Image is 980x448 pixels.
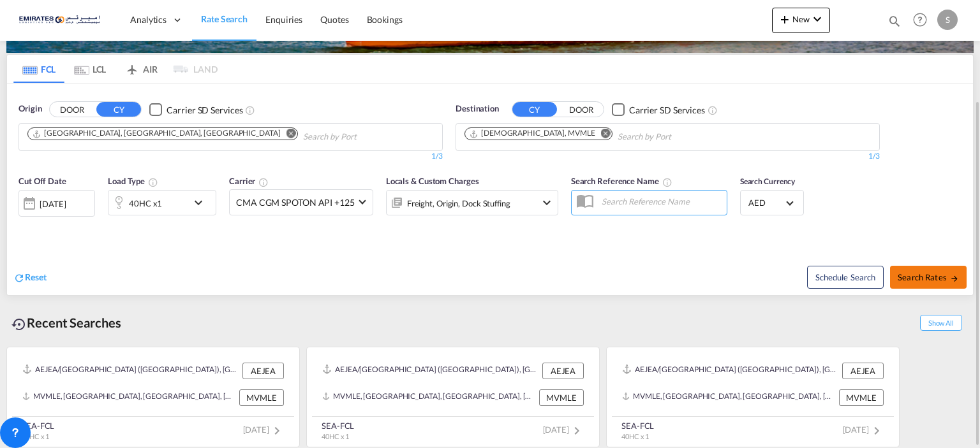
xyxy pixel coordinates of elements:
[887,14,902,33] div: icon-magnify
[612,103,705,116] md-checkbox: Checkbox No Ink
[22,389,236,406] div: MVMLE, Male, Maldives, Indian Subcontinent, Asia Pacific
[839,389,884,406] div: MVMLE
[25,271,47,282] span: Reset
[32,128,283,139] div: Press delete to remove this chip.
[13,271,47,285] div: icon-refreshReset
[26,124,429,147] md-chips-wrap: Chips container. Use arrow keys to select chips.
[539,195,554,210] md-icon: icon-chevron-down
[386,176,479,186] span: Locals & Custom Charges
[149,103,242,116] md-checkbox: Checkbox No Ink
[909,9,937,32] div: Help
[843,424,884,435] span: [DATE]
[593,128,612,141] button: Remove
[937,10,958,30] div: S
[108,176,158,186] span: Load Type
[258,177,269,187] md-icon: The selected Trucker/Carrierwill be displayed in the rate results If the rates are from another f...
[571,176,672,186] span: Search Reference Name
[239,389,284,406] div: MVMLE
[22,420,54,431] div: SEA-FCL
[19,190,95,217] div: [DATE]
[306,347,600,447] recent-search-card: AEJEA/[GEOGRAPHIC_DATA] ([GEOGRAPHIC_DATA]), [GEOGRAPHIC_DATA], [GEOGRAPHIC_DATA] AEJEAMVMLE, [GE...
[543,424,584,435] span: [DATE]
[559,103,604,117] button: DOOR
[747,194,797,212] md-select: Select Currency: د.إ AEDUnited Arab Emirates Dirham
[386,190,558,215] div: Freight Origin Dock Stuffingicon-chevron-down
[6,347,300,447] recent-search-card: AEJEA/[GEOGRAPHIC_DATA] ([GEOGRAPHIC_DATA]), [GEOGRAPHIC_DATA], [GEOGRAPHIC_DATA] AEJEAMVMLE, [GE...
[842,363,884,379] div: AEJEA
[890,266,967,289] button: Search Ratesicon-arrow-right
[245,105,255,115] md-icon: Unchecked: Search for CY (Container Yard) services for all selected carriers.Checked : Search for...
[807,266,884,289] button: Note: By default Schedule search will only considerorigin ports, destination ports and cut off da...
[777,14,825,24] span: New
[11,317,27,332] md-icon: icon-backup-restore
[542,363,584,379] div: AEJEA
[898,272,959,282] span: Search Rates
[606,347,900,447] recent-search-card: AEJEA/[GEOGRAPHIC_DATA] ([GEOGRAPHIC_DATA]), [GEOGRAPHIC_DATA], [GEOGRAPHIC_DATA] AEJEAMVMLE, [GE...
[19,103,41,115] span: Origin
[50,103,94,117] button: DOOR
[13,272,25,284] md-icon: icon-refresh
[748,197,784,208] span: AED
[130,13,167,26] span: Analytics
[13,55,218,83] md-pagination-wrapper: Use the left and right arrow keys to navigate between tabs
[622,363,839,379] div: AEJEA/Port of Jebel Ali (AEJEA), United Arab Emirates, Asia
[6,308,126,337] div: Recent Searches
[19,151,443,162] div: 1/3
[191,195,212,210] md-icon: icon-chevron-down
[456,151,880,162] div: 1/3
[740,177,796,186] span: Search Currency
[13,55,64,83] md-tab-item: FCL
[920,315,962,331] span: Show All
[469,128,595,139] div: Male, MVMLE
[810,11,825,27] md-icon: icon-chevron-down
[303,127,424,147] input: Chips input.
[621,432,649,440] span: 40HC x 1
[19,215,28,232] md-datepicker: Select
[19,6,105,34] img: c67187802a5a11ec94275b5db69a26e6.png
[772,8,830,33] button: icon-plus 400-fgNewicon-chevron-down
[322,389,536,406] div: MVMLE, Male, Maldives, Indian Subcontinent, Asia Pacific
[201,13,248,24] span: Rate Search
[269,423,285,438] md-icon: icon-chevron-right
[595,192,727,211] input: Search Reference Name
[242,363,284,379] div: AEJEA
[108,190,216,215] div: 40HC x1icon-chevron-down
[777,11,792,27] md-icon: icon-plus 400-fg
[40,198,66,210] div: [DATE]
[869,423,884,438] md-icon: icon-chevron-right
[278,128,297,141] button: Remove
[618,127,739,147] input: Chips input.
[236,196,355,209] span: CMA CGM SPOTON API +125
[265,14,302,25] span: Enquiries
[887,14,902,28] md-icon: icon-magnify
[7,83,973,294] div: OriginDOOR CY Checkbox No InkUnchecked: Search for CY (Container Yard) services for all selected ...
[569,423,584,438] md-icon: icon-chevron-right
[229,176,269,186] span: Carrier
[148,177,158,187] md-icon: icon-information-outline
[950,274,959,283] md-icon: icon-arrow-right
[320,14,348,25] span: Quotes
[708,105,718,115] md-icon: Unchecked: Search for CY (Container Yard) services for all selected carriers.Checked : Search for...
[96,102,141,117] button: CY
[463,124,744,147] md-chips-wrap: Chips container. Use arrow keys to select chips.
[167,104,242,117] div: Carrier SD Services
[115,55,167,83] md-tab-item: AIR
[367,14,403,25] span: Bookings
[456,103,499,115] span: Destination
[22,432,49,440] span: 40HC x 1
[32,128,281,139] div: Port of Jebel Ali, Jebel Ali, AEJEA
[322,363,539,379] div: AEJEA/Port of Jebel Ali (AEJEA), United Arab Emirates, Asia
[22,363,239,379] div: AEJEA/Port of Jebel Ali (AEJEA), United Arab Emirates, Asia
[909,9,931,31] span: Help
[64,55,115,83] md-tab-item: LCL
[322,420,354,431] div: SEA-FCL
[322,432,349,440] span: 40HC x 1
[512,102,557,117] button: CY
[469,128,598,139] div: Press delete to remove this chip.
[539,389,584,406] div: MVMLE
[129,194,162,212] div: 40HC x1
[622,389,836,406] div: MVMLE, Male, Maldives, Indian Subcontinent, Asia Pacific
[124,62,140,71] md-icon: icon-airplane
[407,194,510,212] div: Freight Origin Dock Stuffing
